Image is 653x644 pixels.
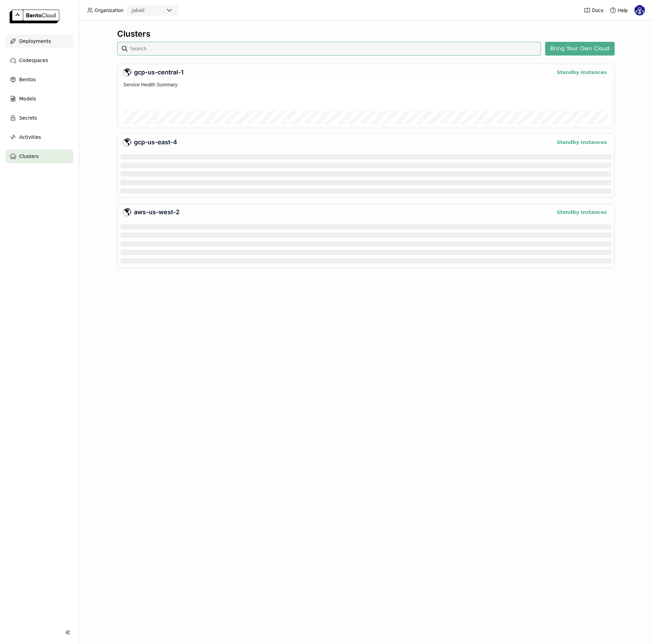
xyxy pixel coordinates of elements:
span: Clusters [19,152,39,160]
span: Docs [592,7,603,13]
span: Deployments [19,37,51,45]
a: Models [5,92,73,106]
img: logo [10,10,59,23]
a: Clusters [5,149,73,163]
a: Docs [584,7,603,14]
span: Activities [19,133,41,141]
span: Help [618,7,628,13]
button: Standby Instances [555,208,609,216]
iframe: Service Health Summary [121,79,611,124]
div: jabali [132,7,145,14]
span: Secrets [19,114,37,122]
button: Standby Instances [555,68,609,76]
div: gcp-us-central-1 [123,68,549,76]
a: Secrets [5,111,73,125]
div: aws-us-west-2 [123,208,549,216]
div: Help [609,7,628,14]
span: Models [19,95,36,103]
img: Fernando Silveira [634,5,645,15]
span: Organization [95,7,123,13]
a: Codespaces [5,53,73,67]
span: Bentos [19,75,36,84]
span: Codespaces [19,56,48,64]
button: Bring Your Own Cloud [545,42,615,56]
div: Clusters [117,29,615,39]
a: Deployments [5,34,73,48]
div: gcp-us-east-4 [123,138,549,146]
button: Standby Instances [555,138,609,146]
a: Bentos [5,73,73,86]
input: Selected jabali. [145,7,146,14]
a: Activities [5,130,73,144]
input: Search [130,43,538,54]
